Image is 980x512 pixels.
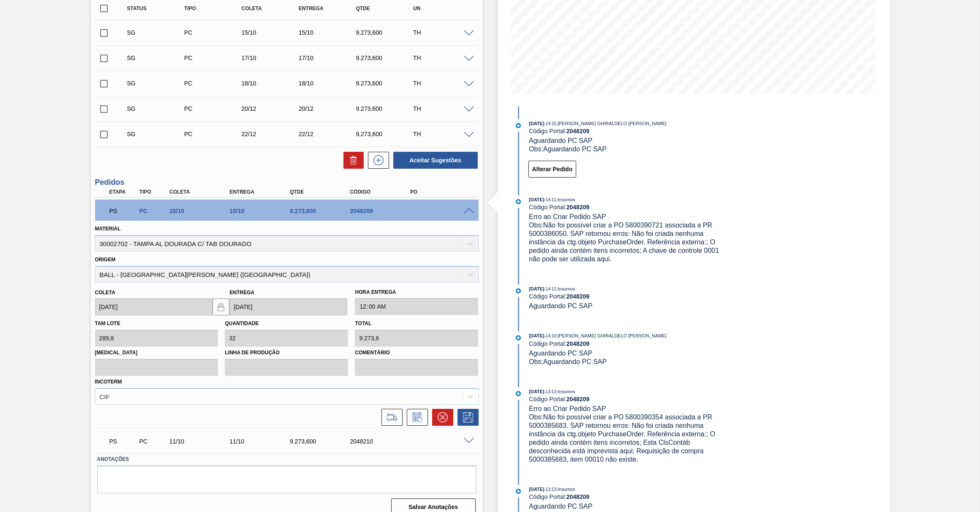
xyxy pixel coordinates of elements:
label: Quantidade [225,320,259,326]
div: Sugestão Criada [125,80,190,87]
div: TH [411,29,476,36]
span: : [PERSON_NAME] GHIRALDELO [PERSON_NAME] [556,121,667,126]
div: 9.273,600 [354,29,418,36]
div: TH [411,131,476,137]
div: Pedido de Compra [182,131,247,137]
img: atual [516,123,521,128]
div: 18/10/2025 [297,80,361,87]
div: 17/10/2025 [297,55,361,61]
h3: Pedidos [95,178,479,187]
label: Anotações [97,453,476,465]
span: [DATE] [529,197,544,202]
div: 2048209 [348,208,416,214]
label: [MEDICAL_DATA] [95,347,218,359]
div: 20/12/2025 [239,105,304,112]
strong: 2048209 [566,493,590,500]
div: Etapa [107,189,139,195]
div: Sugestão Criada [125,55,190,61]
span: Erro ao Criar Pedido SAP [529,405,606,412]
div: Sugestão Criada [125,131,190,137]
input: dd/mm/yyyy [95,298,213,315]
strong: 2048209 [566,396,590,402]
span: [DATE] [529,286,544,291]
div: Tipo [182,5,247,11]
span: : Insumos [556,389,575,394]
div: TH [411,105,476,112]
div: Aceitar Sugestões [389,151,479,170]
div: Código Portal: [529,128,730,134]
div: Informar alteração no pedido [403,409,428,426]
span: Erro ao Criar Pedido SAP [529,213,606,220]
div: Sugestão Criada [125,105,190,112]
div: Código Portal: [529,493,730,500]
label: Tam lote [95,320,120,326]
div: 11/10/2025 [227,438,296,445]
div: PO [408,189,476,195]
div: 22/12/2025 [239,131,304,137]
span: Obs: Aguardando PC SAP [529,145,607,153]
div: Sugestão Criada [125,29,190,36]
div: Pedido de Compra [182,55,247,61]
img: atual [516,489,521,494]
label: Hora Entrega [355,286,478,298]
span: Obs: Aguardando PC SAP [529,358,607,365]
div: Pedido de Compra [182,105,247,112]
div: Código Portal: [529,340,730,347]
input: dd/mm/yyyy [229,298,347,315]
div: Pedido de Compra [137,438,169,445]
strong: 2048209 [566,340,590,347]
span: : Insumos [556,487,575,492]
div: Qtde [288,189,356,195]
span: Obs: Não foi possível criar a PO 5800390721 associada a PR 5000386050. SAP retornou erros: Não fo... [529,222,721,263]
span: [DATE] [529,389,544,394]
div: 17/10/2025 [239,55,304,61]
button: Aceitar Sugestões [393,152,478,169]
div: Código [348,189,416,195]
div: 2048210 [348,438,416,445]
div: 9.273,600 [354,105,418,112]
img: atual [516,391,521,396]
strong: 2048209 [566,204,590,211]
label: Linha de Produção [225,347,348,359]
span: [DATE] [529,487,544,492]
div: Código Portal: [529,396,730,402]
span: - 14:11 [544,197,556,202]
img: atual [516,335,521,340]
img: atual [516,288,521,293]
div: Pedido de Compra [182,80,247,87]
label: Coleta [95,290,115,296]
div: Coleta [239,5,304,11]
div: 15/10/2025 [239,29,304,36]
span: - 14:15 [544,121,556,126]
div: Entrega [297,5,361,11]
span: - 14:11 [544,287,556,291]
span: - 13:13 [544,389,556,394]
div: 10/10/2025 [167,208,236,214]
span: Aguardando PC SAP [529,302,592,309]
span: Obs: Não foi possível criar a PO 5800390354 associada a PR 5000385683. SAP retornou erros: Não fo... [529,413,717,463]
div: 9.273,600 [288,438,356,445]
div: 20/12/2025 [297,105,361,112]
img: locked [216,302,226,312]
div: 10/10/2025 [227,208,296,214]
span: [DATE] [529,121,544,126]
div: Código Portal: [529,293,730,300]
label: Origem [95,257,116,263]
div: 9.273,600 [354,80,418,87]
span: : Insumos [556,286,575,291]
span: [DATE] [529,333,544,338]
button: locked [212,298,229,315]
span: - 14:10 [544,334,556,338]
div: Entrega [227,189,296,195]
div: 18/10/2025 [239,80,304,87]
label: Comentário [355,347,478,359]
strong: 2048209 [566,128,590,134]
label: Entrega [229,290,254,296]
div: Aguardando PC SAP [107,202,139,220]
span: Aguardando PC SAP [529,350,592,357]
label: Total [355,320,371,326]
strong: 2048209 [566,293,590,300]
div: 22/12/2025 [297,131,361,137]
label: Material [95,226,121,232]
span: : Insumos [556,197,575,202]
